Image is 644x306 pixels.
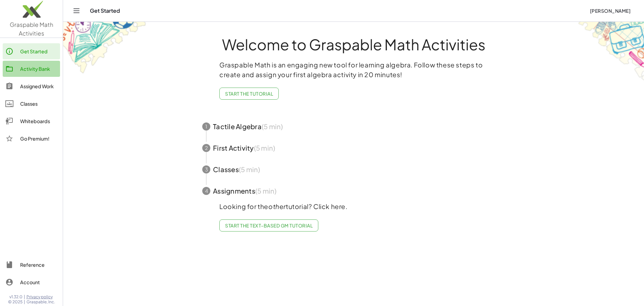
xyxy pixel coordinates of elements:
p: Looking for the tutorial? Click here. [219,202,488,211]
div: 1 [202,122,210,131]
span: v1.32.0 [9,294,22,300]
span: © 2025 [8,299,22,305]
div: Assigned Work [20,82,57,90]
div: Account [20,278,57,286]
button: 3Classes(5 min) [194,159,513,180]
div: Go Premium! [20,135,57,143]
a: Whiteboards [3,113,60,129]
a: Activity Bank [3,61,60,77]
a: Account [3,274,60,290]
button: 1Tactile Algebra(5 min) [194,116,513,137]
a: Assigned Work [3,78,60,94]
span: Graspable Math Activities [10,21,53,37]
button: [PERSON_NAME] [584,5,636,17]
button: 4Assignments(5 min) [194,180,513,202]
span: | [24,294,25,300]
button: Toggle navigation [71,5,82,16]
div: Classes [20,100,57,108]
div: 2 [202,144,210,152]
p: Graspable Math is an engaging new tool for learning algebra. Follow these steps to create and ass... [219,60,488,80]
a: Start the Text-based GM Tutorial [219,219,318,232]
div: 3 [202,165,210,173]
img: get-started-bg-ul-Ceg4j33I.png [63,21,147,74]
div: Whiteboards [20,117,57,125]
em: other [268,202,286,210]
span: Start the Text-based GM Tutorial [225,222,313,228]
span: | [24,299,25,305]
a: Get Started [3,43,60,59]
div: Activity Bank [20,65,57,73]
span: Graspable, Inc. [26,299,55,305]
span: Start the Tutorial [225,91,273,97]
a: Classes [3,96,60,112]
div: 4 [202,187,210,195]
span: [PERSON_NAME] [590,8,631,14]
a: Reference [3,257,60,273]
button: 2First Activity(5 min) [194,137,513,159]
h1: Welcome to Graspable Math Activities [190,37,517,52]
div: Get Started [20,47,57,55]
a: Privacy policy [26,294,55,300]
div: Reference [20,261,57,269]
button: Start the Tutorial [219,88,279,100]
